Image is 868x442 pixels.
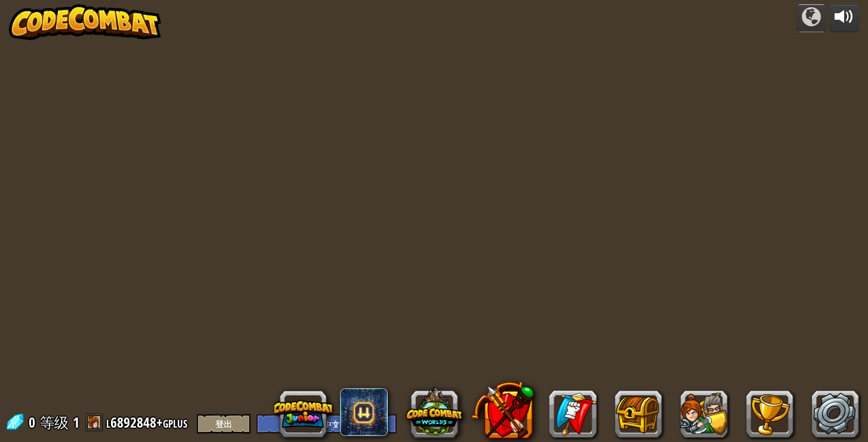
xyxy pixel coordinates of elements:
[40,413,69,432] span: 等级
[29,413,39,432] span: 0
[9,4,162,40] img: CodeCombat - Learn how to code by playing a game
[796,4,826,32] button: 战役
[106,413,191,432] a: l6892848+gplus
[73,413,79,432] span: 1
[197,414,251,434] button: 登出
[829,4,859,32] button: 音量调节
